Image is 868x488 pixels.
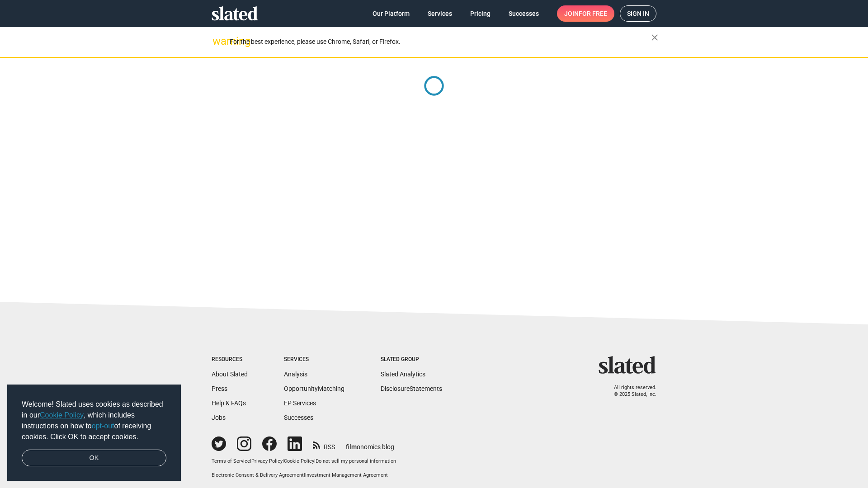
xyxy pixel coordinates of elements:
[212,399,246,407] a: Help & FAQs
[627,6,649,21] span: Sign in
[381,371,425,378] a: Slated Analytics
[212,36,223,47] mat-icon: warning
[212,414,226,421] a: Jobs
[92,422,114,430] a: opt-out
[305,472,388,478] a: Investment Management Agreement
[284,371,307,378] a: Analysis
[7,385,181,481] div: cookieconsent
[212,458,250,464] a: Terms of Service
[509,5,539,22] span: Successes
[579,5,607,22] span: for free
[314,458,316,464] span: |
[212,385,227,392] a: Press
[470,5,491,22] span: Pricing
[251,458,283,464] a: Privacy Policy
[284,458,314,464] a: Cookie Policy
[604,385,656,398] p: All rights reserved. © 2025 Slated, Inc.
[22,399,166,442] span: Welcome! Slated uses cookies as described in our , which includes instructions on how to of recei...
[313,437,335,451] a: RSS
[420,5,459,22] a: Services
[620,5,656,22] a: Sign in
[557,5,614,22] a: Joinfor free
[373,5,410,22] span: Our Platform
[316,458,396,465] button: Do not sell my personal information
[304,472,305,478] span: |
[40,411,84,419] a: Cookie Policy
[365,5,417,22] a: Our Platform
[501,5,546,22] a: Successes
[284,356,344,363] div: Services
[212,472,304,478] a: Electronic Consent & Delivery Agreement
[381,385,442,392] a: DisclosureStatements
[250,458,251,464] span: |
[284,414,313,421] a: Successes
[649,32,660,43] mat-icon: close
[564,5,607,22] span: Join
[284,385,344,392] a: OpportunityMatching
[212,356,248,363] div: Resources
[283,458,284,464] span: |
[346,436,394,451] a: filmonomics blog
[381,356,442,363] div: Slated Group
[284,399,316,407] a: EP Services
[212,371,248,378] a: About Slated
[346,443,357,450] span: film
[230,36,651,48] div: For the best experience, please use Chrome, Safari, or Firefox.
[428,5,452,22] span: Services
[22,450,166,467] a: dismiss cookie message
[463,5,498,22] a: Pricing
